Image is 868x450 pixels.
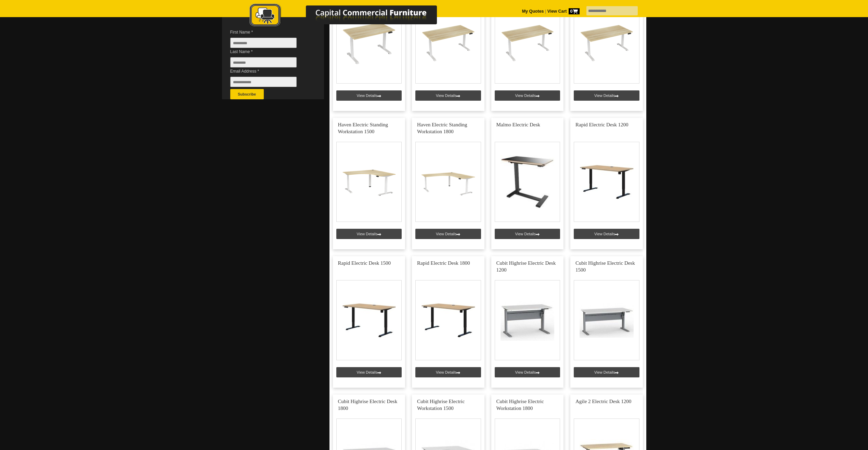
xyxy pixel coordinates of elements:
span: Email Address * [230,68,307,75]
span: 0 [569,8,580,14]
a: Capital Commercial Furniture Logo [231,3,470,30]
a: My Quotes [522,9,544,14]
button: Subscribe [230,89,264,99]
strong: View Cart [547,9,580,14]
span: First Name * [230,29,307,36]
input: Last Name * [230,57,297,67]
a: View Cart0 [546,9,579,14]
img: Capital Commercial Furniture Logo [231,3,470,28]
span: Last Name * [230,48,307,55]
input: Email Address * [230,77,297,87]
input: First Name * [230,38,297,48]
